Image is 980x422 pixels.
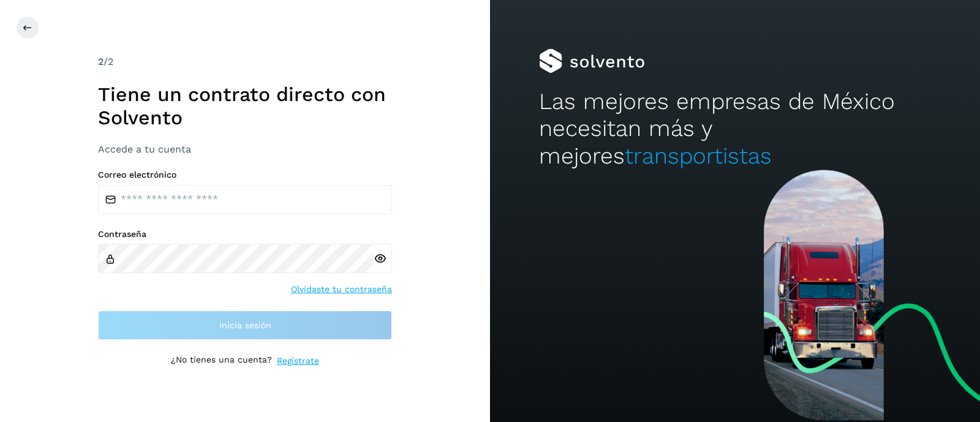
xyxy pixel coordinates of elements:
div: /2 [98,55,392,69]
h2: Las mejores empresas de México necesitan más y mejores [539,88,931,170]
a: Olvidaste tu contraseña [291,283,392,296]
span: Inicia sesión [219,321,271,330]
a: Regístrate [277,355,319,367]
span: transportistas [625,143,772,169]
span: 2 [98,56,104,67]
label: Correo electrónico [98,170,392,180]
h1: Tiene un contrato directo con Solvento [98,83,392,130]
label: Contraseña [98,229,392,239]
p: ¿No tienes una cuenta? [171,355,272,367]
button: Inicia sesión [98,311,392,340]
h3: Accede a tu cuenta [98,143,392,155]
